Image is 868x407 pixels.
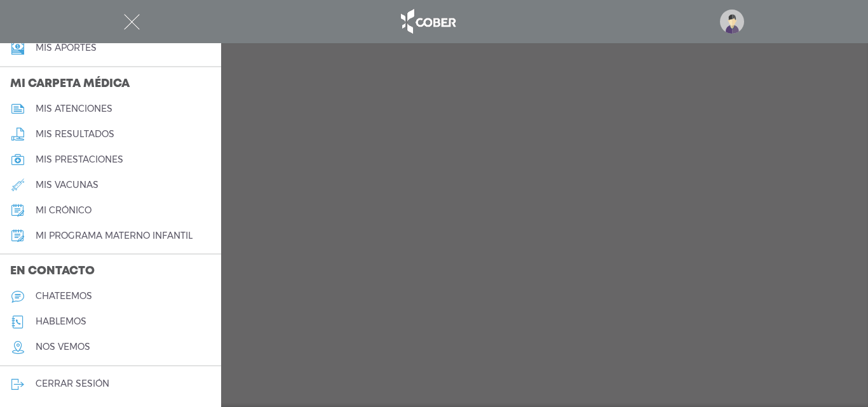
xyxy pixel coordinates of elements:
[36,316,86,327] h5: hablemos
[720,10,744,34] img: profile-placeholder.svg
[36,291,92,302] h5: chateemos
[36,43,97,53] h5: Mis aportes
[42,63,824,76] p: The page you requested was not found.
[36,230,193,241] h5: mi programa materno infantil
[36,180,98,190] h5: mis vacunas
[36,129,114,140] h5: mis resultados
[36,205,92,216] h5: mi crónico
[36,342,90,352] h5: nos vemos
[36,154,123,165] h5: mis prestaciones
[32,26,833,55] h1: 404 Page Not Found
[394,6,461,37] img: logo_cober_home-white.png
[124,14,140,30] img: Cober_menu-close-white.svg
[36,378,109,389] h5: cerrar sesión
[36,103,112,114] h5: mis atenciones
